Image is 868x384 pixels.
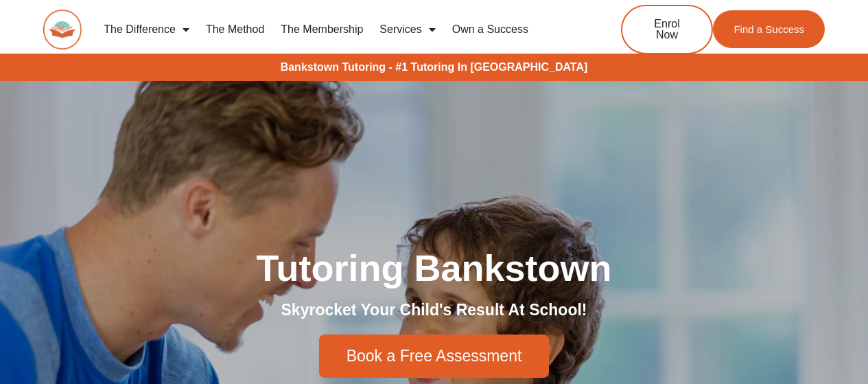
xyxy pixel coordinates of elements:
a: The Membership [272,14,371,45]
a: Book a Free Assessment [319,335,550,378]
iframe: Chat Widget [799,318,868,384]
a: The Method [198,14,272,45]
a: Services [371,14,443,45]
h1: Tutoring Bankstown [50,249,819,286]
a: Own a Success [444,14,537,45]
a: Find a Success [713,10,825,48]
h2: Skyrocket Your Child's Result At School! [50,300,819,321]
span: Find a Success [734,24,804,34]
a: The Difference [95,14,198,45]
nav: Menu [95,14,576,45]
span: Enrol Now [643,19,691,41]
a: Enrol Now [621,5,713,54]
span: Book a Free Assessment [347,348,522,364]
